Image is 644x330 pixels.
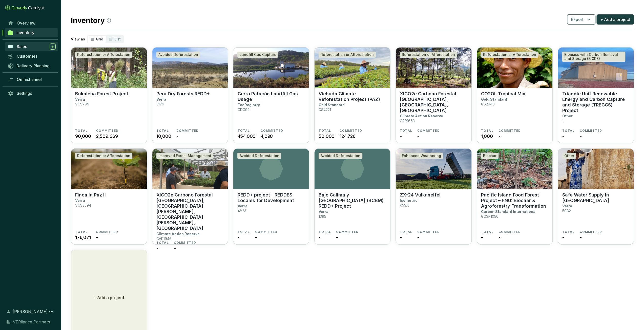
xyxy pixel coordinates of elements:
[562,133,564,140] span: -
[176,133,178,140] span: -
[596,14,634,25] button: + Add a project
[75,129,88,133] span: TOTAL
[562,230,574,234] span: TOTAL
[75,102,89,106] p: VCS799
[5,42,58,51] a: Sales
[237,153,281,159] div: Avoided Deforestation
[237,91,305,102] p: Cerro Patacón Landfill Gas Usage
[16,63,50,68] span: Delivery Planning
[314,47,390,143] a: Vichada Climate Reforestation Project (PAZ)Reforestation or AfforestationVichada Climate Reforest...
[156,236,172,241] p: CAR1946
[319,209,328,214] p: Verra
[417,129,440,133] span: COMMITTED
[498,230,521,234] span: COMMITTED
[481,52,538,58] div: Reforestation or Afforestation
[233,148,309,245] a: Avoided DeforestationREDD+ project - REDDES Locales for DevelopmentVerra4823TOTAL-COMMITTED-
[477,149,553,189] img: Pacific Island Food Forest Project – PNG: Biochar & Agroforestry Transformation
[71,148,147,245] a: Finca la Paz IIReforestation or AfforestationFinca la Paz IIVerraVCS3594TOTAL176,071COMMITTED-
[498,129,521,133] span: COMMITTED
[152,148,228,245] a: XICO2e Carbono Forestal Ejido Noh Bec, Municipio de Felipe Carrillo Puerto, Estado de Quintana Ro...
[481,129,493,133] span: TOTAL
[17,44,27,49] span: Sales
[255,230,277,234] span: COMMITTED
[156,52,200,58] div: Avoided Deforestation
[156,192,224,231] p: XICO2e Carbono Forestal [GEOGRAPHIC_DATA], [GEOGRAPHIC_DATA][PERSON_NAME], [GEOGRAPHIC_DATA][PERS...
[87,35,124,43] div: segmented control
[237,204,247,208] p: Verra
[396,148,472,245] a: ZX-24 VulkaneifelEnhanced WeatheringZX-24 VulkaneifelIsometricK5SATOTAL-COMMITTED-
[237,103,260,107] p: EcoRegistry
[396,48,471,88] img: XICO2e Carbono Forestal Ejido Pueblo Nuevo, Durango, México
[558,149,634,189] img: Safe Water Supply in Zambia
[319,107,331,112] p: GS4221
[156,153,213,159] div: Improved Forest Management
[261,129,283,133] span: COMMITTED
[562,234,564,241] span: -
[156,129,169,133] span: TOTAL
[71,37,85,42] p: View as
[400,234,402,241] span: -
[315,48,390,88] img: Vichada Climate Reforestation Project (PAZ)
[562,114,572,118] p: Other
[340,133,356,140] span: 124.726
[17,77,42,82] span: Omnichannel
[237,234,239,241] span: -
[75,133,91,140] span: 90,000
[400,198,418,203] p: Isometric
[319,234,321,241] span: -
[5,75,58,84] a: Omnichannel
[579,234,581,241] span: -
[417,230,440,234] span: COMMITTED
[336,230,359,234] span: COMMITTED
[400,203,409,207] p: K5SA
[13,309,48,315] span: [PERSON_NAME]
[5,19,58,27] a: Overview
[156,91,210,97] p: Peru Dry Forests REDD+
[400,91,467,113] p: XICO2e Carbono Forestal [GEOGRAPHIC_DATA], [GEOGRAPHIC_DATA], [GEOGRAPHIC_DATA]
[237,133,256,140] span: 454,000
[319,214,326,218] p: 1395
[340,129,362,133] span: COMMITTED
[562,209,571,213] p: 5082
[562,129,574,133] span: TOTAL
[477,47,553,143] a: CO2OL Tropical MixReforestation or AfforestationCO2OL Tropical MixGold StandardGS2940TOTAL1,000CO...
[237,230,250,234] span: TOTAL
[237,209,246,213] p: 4823
[237,52,278,58] div: Landfill Gas Capture
[96,129,119,133] span: COMMITTED
[400,153,443,159] div: Enhanced Weathering
[261,133,273,140] span: 4,098
[5,61,58,70] a: Delivery Planning
[156,102,164,106] p: 3179
[71,47,147,143] a: Bukaleba Forest ProjectReforestation or AfforestationBukaleba Forest ProjectVerraVCS799TOTAL90,00...
[558,47,634,143] a: Triangle Unit Renewable Energy and Carbon Capture and Storage (TRECCS) ProjectBiomass with Carbon...
[75,91,128,97] p: Bukaleba Forest Project
[5,89,58,98] a: Settings
[481,192,549,209] p: Pacific Island Food Forest Project – PNG: Biochar & Agroforestry Transformation
[71,48,147,88] img: Bukaleba Forest Project
[75,97,85,101] p: Verra
[75,153,132,159] div: Reforestation or Afforestation
[156,97,166,101] p: Verra
[562,52,625,62] div: Biomass with Carbon Removal and Storage (BiCRS)
[319,230,331,234] span: TOTAL
[16,30,34,35] span: Inventory
[579,133,581,140] span: -
[481,214,498,218] p: GCSP1056
[477,48,553,88] img: CO2OL Tropical Mix
[5,52,58,60] a: Customers
[75,192,106,198] p: Finca la Paz II
[152,48,228,88] img: Peru Dry Forests REDD+
[579,129,602,133] span: COMMITTED
[481,91,525,97] p: CO2OL Tropical Mix
[96,230,118,234] span: COMMITTED
[319,129,331,133] span: TOTAL
[571,16,584,23] span: Export
[75,203,91,207] p: VCS3594
[17,91,32,96] span: Settings
[396,47,472,143] a: XICO2e Carbono Forestal Ejido Pueblo Nuevo, Durango, MéxicoReforestation or AfforestationXICO2e C...
[562,153,576,159] div: Other
[400,52,457,58] div: Reforestation or Afforestation
[156,133,171,140] span: 10,000
[237,129,250,133] span: TOTAL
